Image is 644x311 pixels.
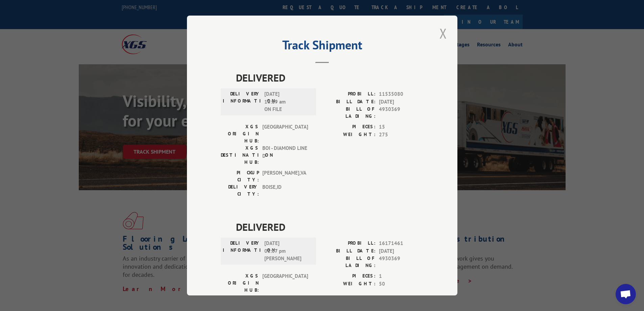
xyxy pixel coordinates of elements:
span: BOISE , ID [262,183,308,198]
span: 11535080 [379,90,424,98]
span: 16171461 [379,240,424,247]
span: 275 [379,131,424,139]
label: DELIVERY INFORMATION: [223,240,261,263]
span: 4930369 [379,255,424,269]
span: 1 [379,272,424,280]
label: XGS DESTINATION HUB: [221,145,259,166]
span: [GEOGRAPHIC_DATA] [262,123,308,145]
label: PICKUP CITY: [221,169,259,183]
label: BILL DATE: [322,247,376,255]
span: [DATE] 01:07 pm [PERSON_NAME] [264,240,310,263]
label: DELIVERY INFORMATION: [223,90,261,113]
button: Close modal [437,24,449,43]
label: PROBILL: [322,90,376,98]
span: BOI - DIAMOND LINE D [262,145,308,166]
h2: Track Shipment [221,40,424,53]
a: Open chat [616,284,636,304]
label: WEIGHT: [322,280,376,288]
label: XGS ORIGIN HUB: [221,272,259,294]
span: [GEOGRAPHIC_DATA] [262,272,308,294]
span: DELIVERED [236,70,424,85]
label: PROBILL: [322,240,376,247]
label: PIECES: [322,272,376,280]
span: [PERSON_NAME] , VA [262,169,308,183]
label: PIECES: [322,123,376,131]
label: BILL OF LADING: [322,106,376,120]
label: BILL DATE: [322,98,376,106]
label: DELIVERY CITY: [221,183,259,198]
span: [DATE] [379,98,424,106]
span: [DATE] [379,247,424,255]
span: DELIVERED [236,219,424,235]
label: WEIGHT: [322,131,376,139]
span: [DATE] 10:19 am ON FILE [264,90,310,113]
span: 50 [379,280,424,288]
label: BILL OF LADING: [322,255,376,269]
span: 4930369 [379,106,424,120]
span: 15 [379,123,424,131]
label: XGS ORIGIN HUB: [221,123,259,145]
